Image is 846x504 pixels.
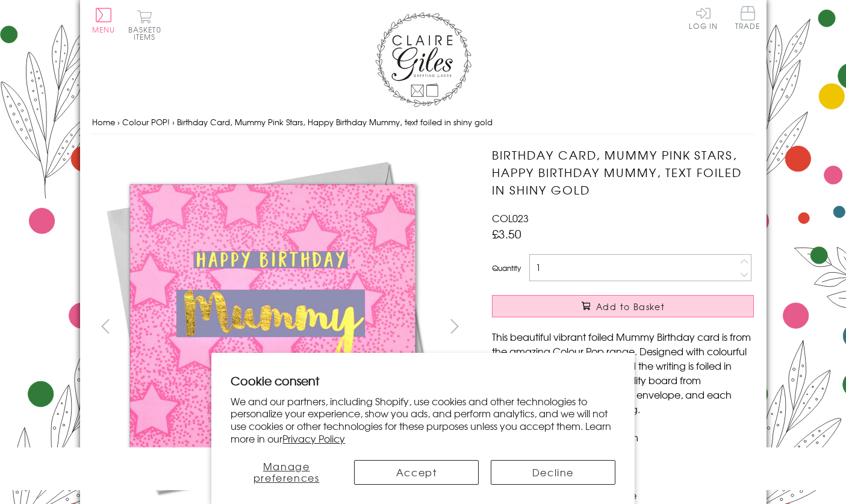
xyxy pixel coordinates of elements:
[354,460,479,485] button: Accept
[492,263,521,273] label: Quantity
[282,431,345,446] a: Privacy Policy
[441,313,468,340] button: next
[375,12,471,107] img: Claire Giles Greetings Cards
[92,24,116,35] span: Menu
[492,329,754,416] p: This beautiful vibrant foiled Mummy Birthday card is from the amazing Colour Pop range. Designed ...
[492,295,754,317] button: Add to Basket
[122,116,170,128] a: Colour POP!
[92,110,754,135] nav: breadcrumbs
[596,300,665,313] span: Add to Basket
[231,460,342,485] button: Manage preferences
[128,10,161,40] button: Basket0 items
[491,460,615,485] button: Decline
[735,6,760,32] a: Trade
[92,8,116,33] button: Menu
[117,116,120,128] span: ›
[492,225,521,242] span: £3.50
[689,6,718,30] a: Log In
[253,459,320,485] span: Manage preferences
[492,211,529,225] span: COL023
[134,24,161,42] span: 0 items
[735,6,760,30] span: Trade
[231,372,615,389] h2: Cookie consent
[177,116,493,128] span: Birthday Card, Mummy Pink Stars, Happy Birthday Mummy, text foiled in shiny gold
[172,116,175,128] span: ›
[231,395,615,445] p: We and our partners, including Shopify, use cookies and other technologies to personalize your ex...
[92,116,115,128] a: Home
[492,146,754,198] h1: Birthday Card, Mummy Pink Stars, Happy Birthday Mummy, text foiled in shiny gold
[92,313,119,340] button: prev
